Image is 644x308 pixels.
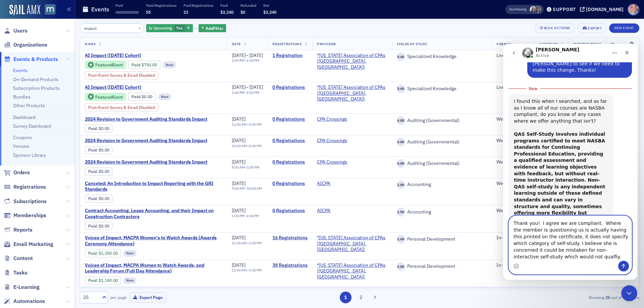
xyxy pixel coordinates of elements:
[13,103,45,109] a: Other Products
[232,159,246,165] span: [DATE]
[88,126,99,131] span: :
[199,24,226,33] button: AddFilter
[232,90,245,95] time: 1:00 PM
[13,226,33,234] span: Reports
[95,63,123,67] div: Featured Event
[578,23,607,33] button: Export
[232,235,246,241] span: [DATE]
[272,116,308,122] a: 0 Registrations
[496,181,530,187] div: Webcast Replay
[85,159,207,165] span: 2024 Revision to Government Auditing Standards Impact
[232,116,246,122] span: [DATE]
[240,3,256,8] p: Refunded
[115,3,139,8] p: Paid
[317,262,387,280] span: *Maryland Association of CPAs (Timonium, MD)
[85,208,222,220] a: Contract Accounting, Lease Accounting, and their Impact on Construction Contractors
[247,213,259,218] time: 2:30 PM
[530,6,537,13] span: Kelly Brown
[128,61,160,69] div: Paid: 1 - $75000
[88,224,97,229] a: Paid
[232,137,246,143] span: [DATE]
[220,3,233,8] p: Paid
[137,25,143,31] button: ×
[588,26,602,30] div: Export
[9,5,40,15] img: SailAMX
[176,25,183,30] span: Yes
[405,86,457,92] span: Specialized Knowledge
[249,84,263,90] span: [DATE]
[146,3,176,8] p: Total Registrations
[405,263,455,269] span: Personal Development
[131,94,140,99] a: Paid
[129,292,166,303] button: Export Page
[397,42,428,46] span: Fields Of Study
[85,61,126,69] div: Featured Event
[13,114,36,120] a: Dashboard
[628,4,639,15] span: Profile
[232,165,260,170] div: –
[496,116,530,122] div: Webcast Replay
[91,5,109,13] h1: Events
[496,53,530,59] div: Live Webcast
[544,26,570,30] div: Bulk Actions
[99,196,109,201] span: $0.00
[232,262,246,268] span: [DATE]
[317,235,387,253] a: *[US_STATE] Association of CPAs ([GEOGRAPHIC_DATA], [GEOGRAPHIC_DATA])
[131,62,140,67] a: Paid
[13,152,46,158] a: Sponsor Library
[249,268,262,272] time: 3:30 PM
[232,213,245,218] time: 1:00 PM
[317,53,387,70] a: *[US_STATE] Association of CPAs ([GEOGRAPHIC_DATA], [GEOGRAPHIC_DATA])
[496,42,511,46] span: Format
[247,186,262,191] time: 10:00 AM
[4,226,33,234] a: Reports
[88,278,97,283] a: Paid
[220,9,233,15] span: $3,240
[4,27,28,35] a: Users
[397,262,405,271] span: 3.00
[232,165,245,170] time: 9:00 AM
[317,181,359,187] span: AICPA
[85,222,112,230] div: Paid: 0 - $0
[5,50,110,223] div: I found this when I searched, and as far as I know all of our courses are NASBA compliant, do you...
[4,212,46,219] a: Memberships
[405,118,460,124] span: Auditing (Governmental)
[13,198,47,205] span: Subscriptions
[232,122,247,127] time: 11:00 AM
[142,94,152,99] span: $0.00
[80,23,144,33] input: Search…
[146,9,151,15] span: 55
[317,84,387,102] a: *[US_STATE] Association of CPAs ([GEOGRAPHIC_DATA], [GEOGRAPHIC_DATA])
[496,208,530,214] div: Webcast Replay
[405,139,460,145] span: Auditing (Governmental)
[496,235,530,241] div: In-Person
[13,134,32,140] a: Coupons
[272,53,308,59] a: 1 Registration
[85,249,121,257] div: Paid: 19 - $135000
[88,251,99,256] span: :
[13,123,51,129] a: Survey Dashboard
[85,235,222,247] span: Voices of Impact, MACPA Women's to Watch Awards (Awards Ceremony Attendance)
[88,126,97,131] a: Paid
[458,294,639,300] div: Showing out of items
[232,268,247,272] time: 11:00 AM
[13,269,28,276] span: Tasks
[85,42,96,46] span: Name
[232,84,246,90] span: [DATE]
[263,9,276,15] span: $3,240
[13,284,40,291] span: E-Learning
[232,58,263,63] div: –
[232,53,263,59] div: –
[317,138,359,144] span: CPA Crossings
[146,24,193,33] div: Yes
[232,42,241,46] span: Date
[45,4,55,15] img: SailAMX
[85,71,158,79] div: Post-Event Survey
[405,182,431,188] span: Accounting
[4,41,47,49] a: Organizations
